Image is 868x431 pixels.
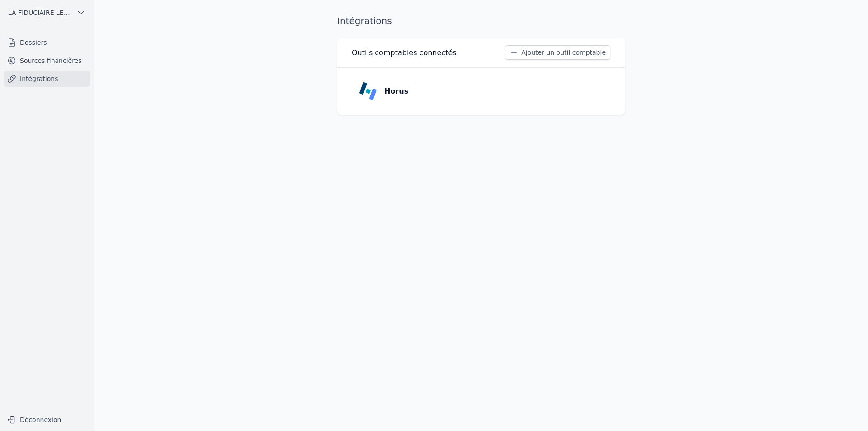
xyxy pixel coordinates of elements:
button: LA FIDUCIAIRE LEMAIRE SA [4,5,90,20]
a: Sources financières [4,52,90,69]
button: Déconnexion [4,412,90,427]
p: Horus [384,86,408,97]
h1: Intégrations [337,14,392,27]
a: Dossiers [4,34,90,51]
span: LA FIDUCIAIRE LEMAIRE SA [8,8,73,17]
h3: Outils comptables connectés [352,47,457,58]
a: Intégrations [4,71,90,87]
a: Horus [352,75,610,108]
button: Ajouter un outil comptable [505,45,610,60]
